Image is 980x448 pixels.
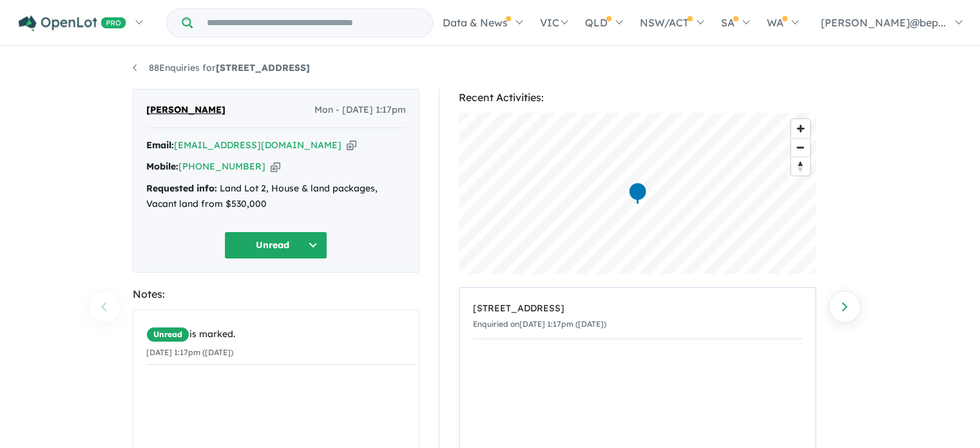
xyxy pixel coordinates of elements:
span: Reset bearing to north [791,157,810,175]
img: Openlot PRO Logo White [19,15,126,32]
button: Copy [271,160,280,173]
a: 88Enquiries for[STREET_ADDRESS] [133,62,310,73]
span: Mon - [DATE] 1:17pm [314,102,406,118]
span: [PERSON_NAME]@bep... [821,16,946,29]
button: Zoom in [791,119,810,138]
button: Reset bearing to north [791,157,810,175]
small: Enquiried on [DATE] 1:17pm ([DATE]) [473,319,606,329]
nav: breadcrumb [133,61,848,76]
input: Try estate name, suburb, builder or developer [195,9,430,37]
div: [STREET_ADDRESS] [473,301,802,317]
span: [PERSON_NAME] [146,102,226,118]
strong: [STREET_ADDRESS] [216,62,310,73]
button: Unread [224,231,327,259]
span: Unread [146,327,189,342]
button: Copy [347,139,356,152]
span: Zoom out [791,139,810,157]
strong: Mobile: [146,161,178,172]
div: Land Lot 2, House & land packages, Vacant land from $530,000 [146,181,406,212]
canvas: Map [459,113,816,274]
strong: Requested info: [146,182,217,194]
small: [DATE] 1:17pm ([DATE]) [146,347,233,357]
a: [EMAIL_ADDRESS][DOMAIN_NAME] [174,139,341,151]
a: [PHONE_NUMBER] [178,161,265,172]
strong: Email: [146,139,174,151]
div: is marked. [146,327,416,342]
a: [STREET_ADDRESS]Enquiried on[DATE] 1:17pm ([DATE]) [473,295,802,339]
div: Notes: [133,286,419,303]
div: Recent Activities: [459,89,816,106]
div: Map marker [628,182,647,206]
button: Zoom out [791,138,810,157]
